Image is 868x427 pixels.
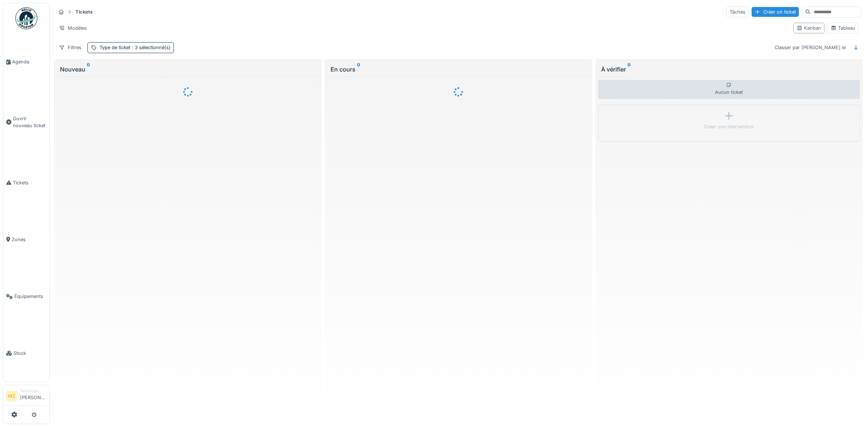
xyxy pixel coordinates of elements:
[3,33,49,90] a: Agenda
[14,350,46,357] span: Stock
[627,65,631,74] sup: 0
[771,42,849,53] div: Classer par [PERSON_NAME] le
[87,65,90,74] sup: 0
[13,115,46,129] span: Ouvrir nouveau ticket
[20,388,46,394] div: Technicien
[797,25,821,32] div: Kanban
[598,80,860,99] div: Aucun ticket
[331,65,586,74] div: En cours
[12,58,46,65] span: Agenda
[357,65,360,74] sup: 0
[20,388,46,404] li: [PERSON_NAME]
[60,65,316,74] div: Nouveau
[3,268,49,325] a: Équipements
[72,8,96,15] strong: Tickets
[601,65,857,74] div: À vérifier
[13,179,46,186] span: Tickets
[831,25,855,32] div: Tableau
[15,7,37,29] img: Badge_color-CXgf-gQk.svg
[3,154,49,211] a: Tickets
[752,7,799,17] div: Créer un ticket
[12,236,46,243] span: Zones
[704,123,754,130] div: Créer une intervention
[56,23,90,33] div: Modèles
[3,211,49,268] a: Zones
[56,42,85,53] div: Filtres
[3,90,49,154] a: Ouvrir nouveau ticket
[726,7,749,17] div: Tâches
[130,45,171,50] span: : 3 sélectionné(s)
[6,388,46,406] a: MZ Technicien[PERSON_NAME]
[14,293,46,300] span: Équipements
[3,325,49,382] a: Stock
[100,44,171,51] div: Type de ticket
[6,391,17,402] li: MZ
